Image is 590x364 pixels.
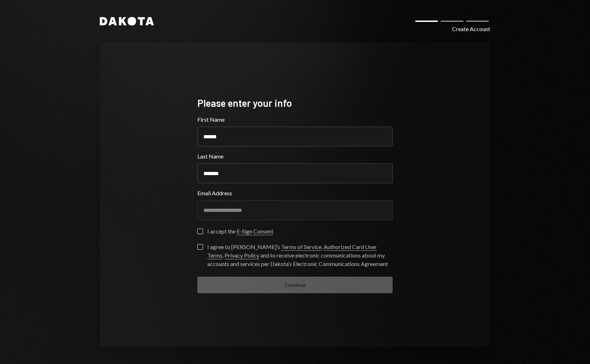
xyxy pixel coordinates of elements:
div: Create Account [452,25,490,33]
label: Last Name [197,152,393,161]
div: Please enter your info [197,96,393,110]
a: Privacy Policy [225,252,259,259]
a: E-Sign Consent [237,228,273,235]
div: I agree to [PERSON_NAME]’s , , and to receive electronic communications about my accounts and ser... [207,243,393,268]
a: Terms of Service [281,243,322,251]
div: I accept the [207,227,273,236]
button: I agree to [PERSON_NAME]’s Terms of Service, Authorized Card User Terms, Privacy Policy and to re... [197,244,203,250]
button: I accept the E-Sign Consent [197,229,203,234]
label: Email Address [197,189,393,197]
a: Authorized Card User Terms [207,243,377,259]
label: First Name [197,115,393,124]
